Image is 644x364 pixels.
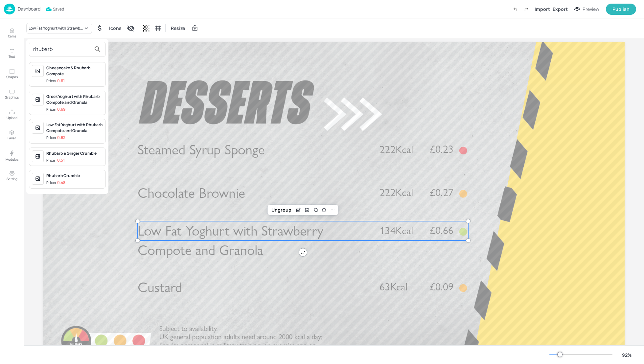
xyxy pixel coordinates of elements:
[46,150,103,156] div: Rhubarb & Ginger Crumble
[46,158,65,163] div: Price:
[46,180,65,186] div: Price:
[33,44,91,55] input: Search Item
[57,135,65,140] p: 0.62
[57,107,65,112] p: 0.69
[46,122,103,134] div: Low Fat Yoghurt with Rhubarb Compote and Granola
[46,78,65,84] div: Price:
[57,158,65,163] p: 0.51
[57,180,65,185] p: 0.48
[46,94,103,105] div: Greek Yoghurt with Rhubarb Compote and Granola
[91,43,104,56] button: search
[57,79,65,83] p: 0.61
[46,107,65,112] div: Price:
[46,65,103,77] div: Cheesecake & Rhubarb Compote
[46,173,103,179] div: Rhubarb Crumble
[46,135,65,141] div: Price:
